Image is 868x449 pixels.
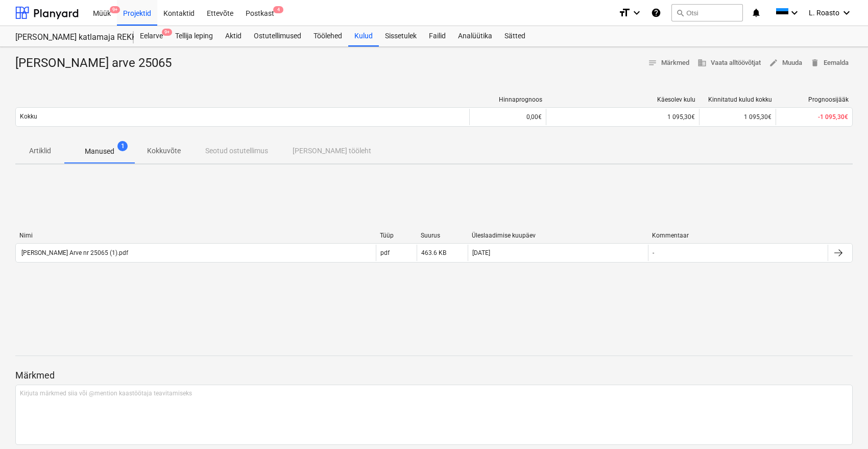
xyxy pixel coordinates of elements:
[699,109,776,125] div: 1 095,30€
[550,113,695,121] div: 1 095,30€
[15,32,122,43] div: [PERSON_NAME] katlamaja REKK
[765,55,806,71] button: Muuda
[809,9,839,17] span: L. Roasto
[15,369,853,382] p: Märkmed
[134,26,169,46] div: Eelarve
[248,26,307,46] a: Ostutellimused
[788,7,801,19] i: keyboard_arrow_down
[618,7,631,19] i: format_size
[85,146,114,157] p: Manused
[818,113,848,121] span: -1 095,30€
[676,9,684,17] span: search
[704,96,772,103] div: Kinnitatud kulud kokku
[20,249,128,256] div: [PERSON_NAME] Arve nr 25065 (1).pdf
[652,232,824,239] div: Kommentaar
[219,26,248,46] a: Aktid
[697,57,761,69] span: Vaata alltöövõtjat
[307,26,348,46] a: Töölehed
[452,26,498,46] a: Analüütika
[147,146,181,156] p: Kokkuvõte
[28,146,52,156] p: Artiklid
[348,26,379,46] a: Kulud
[162,29,172,36] span: 9+
[651,7,661,19] i: Abikeskus
[769,58,778,67] span: edit
[550,96,695,103] div: Käesolev kulu
[20,112,37,121] p: Kokku
[474,96,542,103] div: Hinnaprognoos
[472,249,490,256] div: [DATE]
[421,232,464,239] div: Suurus
[380,232,413,239] div: Tüüp
[631,7,643,19] i: keyboard_arrow_down
[110,6,120,13] span: 9+
[671,4,743,21] button: Otsi
[697,58,707,67] span: business
[134,26,169,46] a: Eelarve9+
[273,6,283,13] span: 4
[117,141,128,151] span: 1
[169,26,219,46] a: Tellija leping
[19,232,372,239] div: Nimi
[648,58,657,67] span: notes
[806,55,853,71] button: Eemalda
[693,55,765,71] button: Vaata alltöövõtjat
[780,96,849,103] div: Prognoosijääk
[423,26,452,46] a: Failid
[810,57,849,69] span: Eemalda
[653,249,654,256] div: -
[380,249,390,256] div: pdf
[379,26,423,46] a: Sissetulek
[648,57,689,69] span: Märkmed
[810,58,819,67] span: delete
[498,26,532,46] a: Sätted
[840,7,853,19] i: keyboard_arrow_down
[421,249,446,256] div: 463.6 KB
[472,232,644,239] div: Üleslaadimise kuupäev
[15,55,180,72] div: [PERSON_NAME] arve 25065
[751,7,761,19] i: notifications
[469,109,546,125] div: 0,00€
[644,55,693,71] button: Märkmed
[769,57,802,69] span: Muuda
